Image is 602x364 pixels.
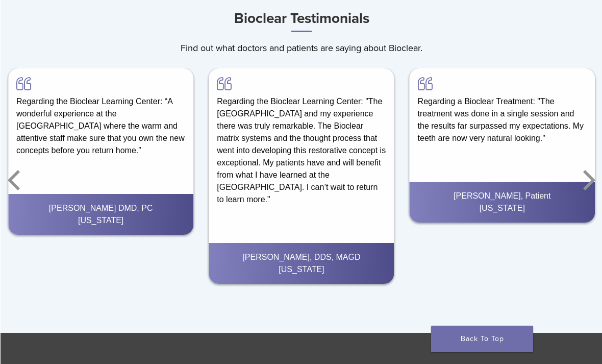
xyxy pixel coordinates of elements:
[417,190,586,202] div: [PERSON_NAME], Patient
[216,251,385,263] div: [PERSON_NAME], DDS, MAGD
[5,150,26,211] button: Previous
[417,202,586,214] div: [US_STATE]
[16,202,185,214] div: [PERSON_NAME] DMD, PC
[431,326,533,352] a: Back To Top
[208,68,393,214] div: Regarding the Bioclear Learning Center: "The [GEOGRAPHIC_DATA] and my experience there was truly ...
[576,150,597,211] button: Next
[16,214,185,227] div: [US_STATE]
[409,68,594,153] div: Regarding a Bioclear Treatment: "The treatment was done in a single session and the results far s...
[8,68,193,165] div: Regarding the Bioclear Learning Center: “A wonderful experience at the [GEOGRAPHIC_DATA] where th...
[216,263,385,276] div: [US_STATE]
